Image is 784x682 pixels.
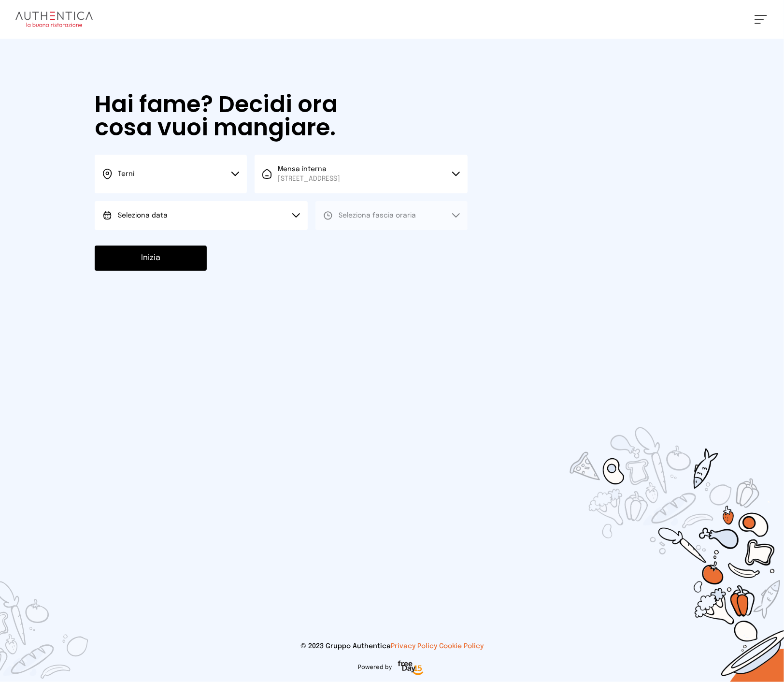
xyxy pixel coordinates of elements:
p: © 2023 Gruppo Authentica [15,641,769,651]
button: Seleziona fascia oraria [315,201,468,230]
button: Inizia [95,246,207,271]
img: logo.8f33a47.png [15,12,93,27]
span: Mensa interna [278,164,340,184]
img: sticker-selezione-mensa.70a28f7.png [513,372,784,682]
span: [STREET_ADDRESS] [278,174,340,184]
span: Terni [118,171,134,177]
a: Privacy Policy [391,643,437,650]
span: Seleziona data [118,212,168,219]
button: Terni [95,155,247,193]
span: Powered by [358,664,392,671]
button: Mensa interna[STREET_ADDRESS] [255,155,468,193]
h1: Hai fame? Decidi ora cosa vuoi mangiare. [95,93,374,139]
button: Seleziona data [95,201,308,230]
span: Seleziona fascia oraria [339,212,416,219]
a: Cookie Policy [439,643,484,650]
img: logo-freeday.3e08031.png [396,659,426,678]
